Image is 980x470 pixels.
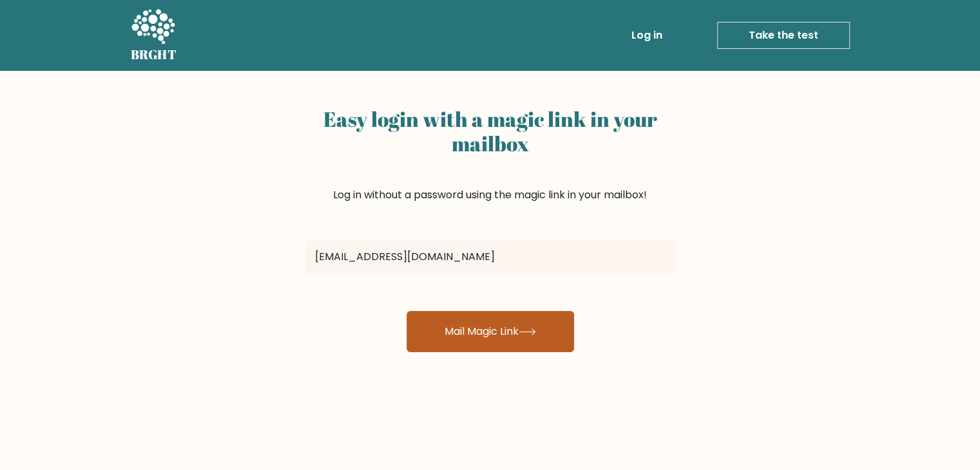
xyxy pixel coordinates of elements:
[305,102,676,234] div: Log in without a password using the magic link in your mailbox!
[305,239,676,275] input: Email
[305,107,676,156] h2: Easy login with a magic link in your mailbox
[407,311,574,352] button: Mail Magic Link
[717,22,850,49] a: Take the test
[626,23,668,48] a: Log in
[131,5,177,66] a: BRGHT
[131,47,177,62] h5: BRGHT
